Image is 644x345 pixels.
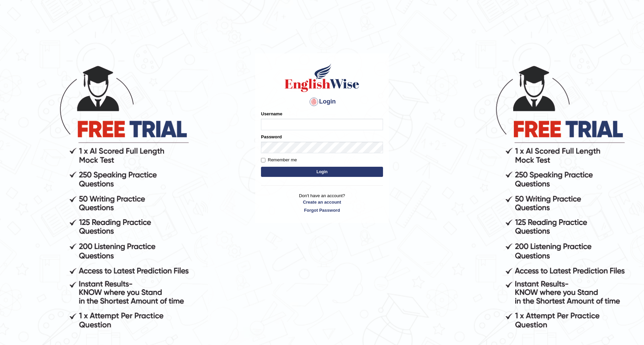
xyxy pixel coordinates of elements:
[261,134,282,140] label: Password
[261,158,265,162] input: Remember me
[261,199,383,205] a: Create an account
[261,157,297,163] label: Remember me
[261,192,383,213] p: Don't have an account?
[261,96,383,107] h4: Login
[261,167,383,177] button: Login
[261,207,383,213] a: Forgot Password
[261,111,282,117] label: Username
[283,63,361,93] img: Logo of English Wise sign in for intelligent practice with AI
